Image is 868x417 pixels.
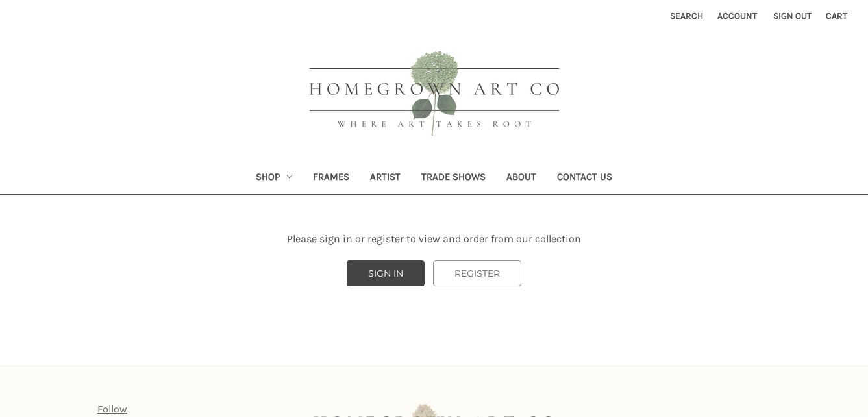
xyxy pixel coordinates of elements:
[303,162,360,194] a: Frames
[347,260,425,286] a: SIGN IN
[826,10,847,21] span: Cart
[433,260,521,286] a: REGISTER
[288,36,580,153] img: HOMEGROWN ART CO
[287,233,581,245] span: Please sign in or register to view and order from our collection
[496,162,547,194] a: About
[547,162,623,194] a: Contact Us
[360,162,411,194] a: Artist
[411,162,496,194] a: Trade Shows
[97,403,127,415] a: Follow
[245,162,303,194] a: Shop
